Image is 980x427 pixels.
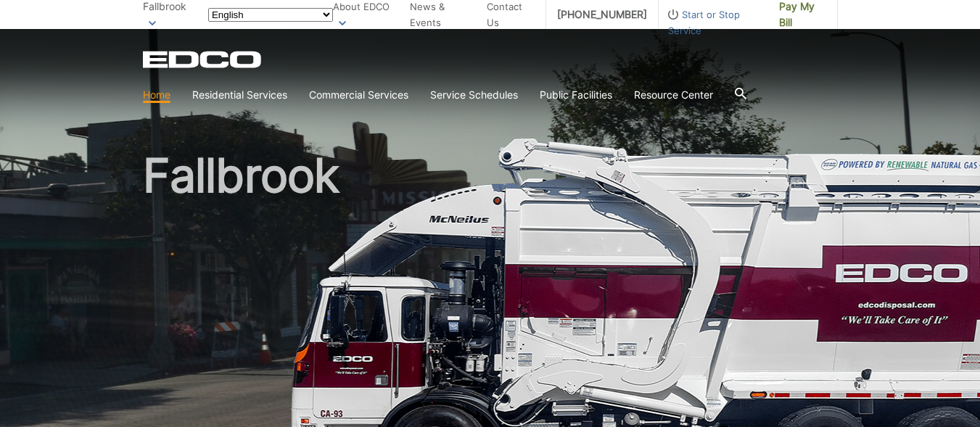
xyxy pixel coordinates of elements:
a: Commercial Services [309,87,408,103]
a: Residential Services [192,87,287,103]
a: Public Facilities [540,87,612,103]
select: Select a language [208,8,333,22]
a: Home [143,87,170,103]
a: Service Schedules [430,87,518,103]
a: Resource Center [634,87,713,103]
a: EDCD logo. Return to the homepage. [143,51,263,68]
